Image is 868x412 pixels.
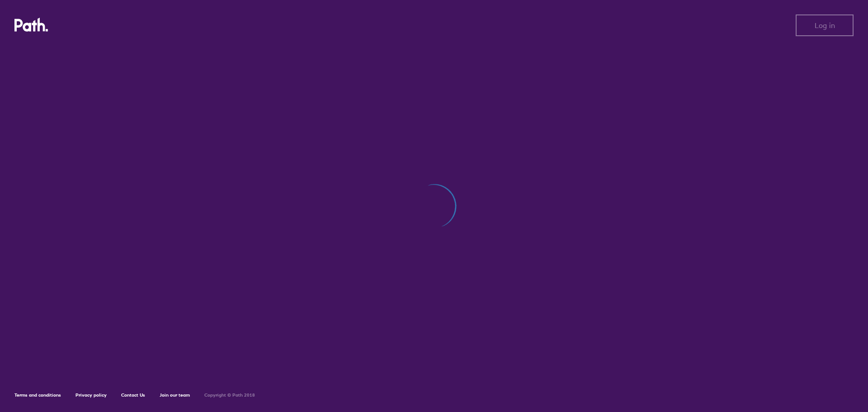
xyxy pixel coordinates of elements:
[796,14,854,36] button: Log in
[160,392,190,398] a: Join our team
[14,392,61,398] a: Terms and conditions
[121,392,145,398] a: Contact Us
[204,393,255,398] h6: Copyright © Path 2018
[815,21,835,29] span: Log in
[75,392,107,398] a: Privacy policy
